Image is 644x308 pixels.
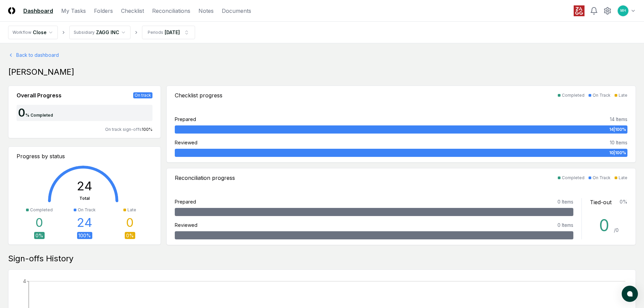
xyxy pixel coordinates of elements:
[557,198,573,205] div: 0 Items
[619,92,627,98] div: Late
[148,29,163,35] div: Periods
[30,207,53,213] div: Completed
[622,286,638,302] button: atlas-launcher
[165,29,180,36] div: [DATE]
[105,127,142,132] span: On track sign-offs
[133,92,152,98] div: On track
[126,216,134,229] div: 0
[614,227,619,234] div: / 0
[175,91,222,99] div: Checklist progress
[590,198,612,206] div: Tied-out
[8,7,15,14] img: Logo
[593,175,611,181] div: On Track
[619,175,627,181] div: Late
[198,7,214,15] a: Notes
[166,86,636,163] a: Checklist progressCompletedOn TrackLatePrepared14 Items14|100%Reviewed10 Items10|100%
[609,150,626,156] span: 10 | 100 %
[23,278,26,284] tspan: 4
[125,232,135,239] div: 0 %
[593,92,611,98] div: On Track
[34,232,45,239] div: 0 %
[25,112,53,118] div: % Completed
[609,126,626,133] span: 14 | 100 %
[175,221,197,229] div: Reviewed
[562,92,585,98] div: Completed
[557,221,573,229] div: 0 Items
[175,116,196,123] div: Prepared
[175,174,235,182] div: Reconciliation progress
[222,7,251,15] a: Documents
[166,168,636,245] a: Reconciliation progressCompletedOn TrackLatePrepared0 ItemsReviewed0 ItemsTied-out0%0 /0
[8,51,636,58] a: Back to dashboard
[175,139,197,146] div: Reviewed
[617,5,629,17] button: MH
[599,217,614,234] div: 0
[142,127,152,132] span: 100 %
[127,207,136,213] div: Late
[23,7,53,15] a: Dashboard
[121,7,144,15] a: Checklist
[61,7,86,15] a: My Tasks
[8,67,636,77] div: [PERSON_NAME]
[13,29,31,35] div: Workflow
[17,152,152,160] div: Progress by status
[17,91,62,99] div: Overall Progress
[35,216,43,229] div: 0
[562,175,585,181] div: Completed
[142,26,195,39] button: Periods[DATE]
[17,108,25,118] div: 0
[610,116,627,123] div: 14 Items
[94,7,113,15] a: Folders
[610,139,627,146] div: 10 Items
[574,5,585,16] img: ZAGG logo
[175,198,196,205] div: Prepared
[620,198,627,206] div: 0 %
[620,8,626,13] span: MH
[8,253,636,264] div: Sign-offs History
[74,29,95,35] div: Subsidiary
[8,26,195,39] nav: breadcrumb
[152,7,190,15] a: Reconciliations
